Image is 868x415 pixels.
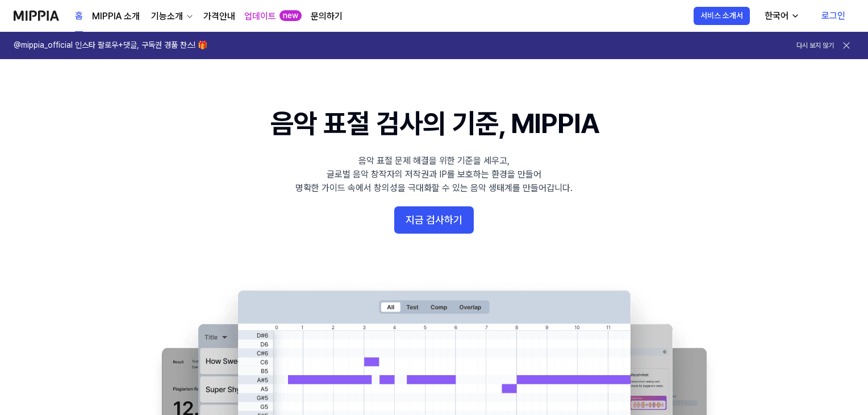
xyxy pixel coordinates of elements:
div: 음악 표절 문제 해결을 위한 기준을 세우고, 글로벌 음악 창작자의 저작권과 IP를 보호하는 환경을 만들어 명확한 가이드 속에서 창의성을 극대화할 수 있는 음악 생태계를 만들어... [295,154,573,195]
a: 문의하기 [311,10,343,23]
button: 한국어 [756,5,807,27]
button: 다시 보지 않기 [796,41,834,51]
button: 서비스 소개서 [694,7,750,25]
button: 지금 검사하기 [394,206,474,234]
div: 한국어 [762,9,791,23]
h1: @mippia_official 인스타 팔로우+댓글, 구독권 경품 찬스! 🎁 [14,40,207,51]
button: 기능소개 [149,10,194,23]
div: new [279,10,302,22]
a: MIPPIA 소개 [92,10,140,23]
a: 가격안내 [203,10,235,23]
a: 업데이트 [244,10,276,23]
div: 기능소개 [149,10,185,23]
h1: 음악 표절 검사의 기준, MIPPIA [270,105,598,143]
a: 홈 [75,1,83,32]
